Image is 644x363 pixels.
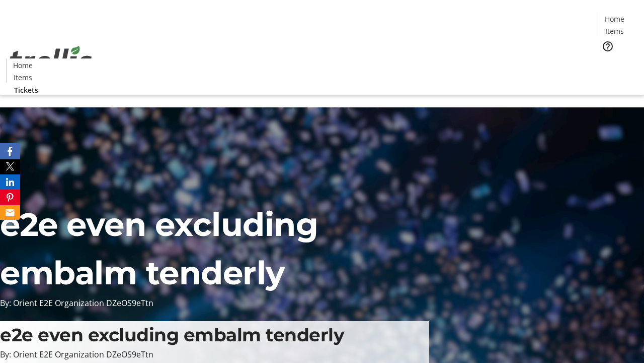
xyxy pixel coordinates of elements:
span: Home [13,60,33,71]
img: Orient E2E Organization DZeOS9eTtn's Logo [6,35,96,85]
a: Items [7,72,39,83]
a: Tickets [6,85,46,95]
a: Items [598,26,630,36]
a: Tickets [598,58,638,69]
span: Tickets [606,58,630,69]
a: Home [7,60,39,71]
span: Items [605,26,624,36]
a: Home [598,14,630,24]
span: Home [605,14,624,24]
span: Tickets [14,85,38,95]
button: Help [598,36,618,56]
span: Items [14,72,32,83]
